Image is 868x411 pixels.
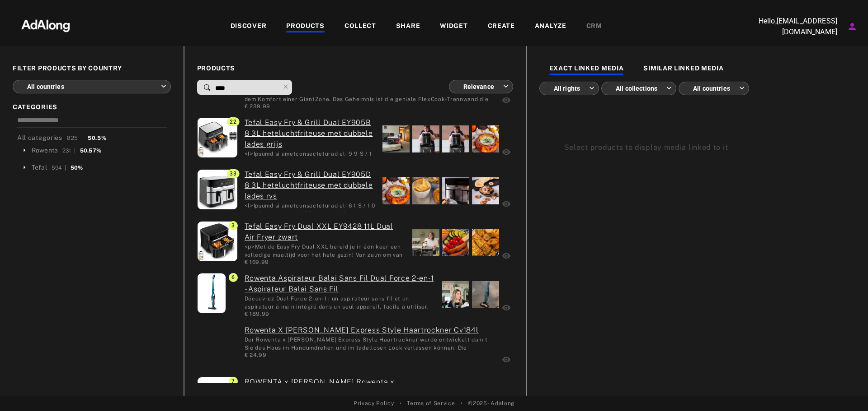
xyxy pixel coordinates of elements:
[549,64,624,74] div: EXACT LINKED MEDIA
[52,164,66,172] div: 594 |
[564,142,830,153] div: Select products to display media linked to it
[67,134,83,142] div: 825 |
[457,74,509,98] div: Relevance
[245,325,495,336] a: (ada-rowenta-584) Rowenta X Karl Lagerfeld Express Style Haartrockner Cv184l: Der Rowenta x KARL ...
[13,64,171,73] span: FILTER PRODUCTS BY COUNTRY
[547,76,594,100] div: All rights
[245,202,376,217] div: <p>Ontdek de heteluchtfriteuse van 8 3 L / 2 2 kg <strong>met dubbele lade</strong> waarmee je in...
[407,399,455,407] a: Terms of Service
[229,221,238,230] span: 3
[245,117,376,150] a: (ada-rowenta-667) Tefal Easy Fry & Grill Dual EY905B 8 3L heteluchtfriteuse met dubbele lades gri...
[32,163,47,172] div: Tefal
[71,164,83,172] div: 50%
[245,150,376,165] div: <p>Ontdek de heteluchtfriteuse van 8 3 L / 2 2 kg <strong>met dubbele lade</strong> waarmee je in...
[32,146,58,155] div: Rowenta
[823,368,868,411] div: Chatwidget
[535,21,566,32] div: ANALYZE
[229,273,238,282] span: 6
[245,102,495,111] div: € 239,99
[245,336,495,351] div: Der Rowenta x KARL LAGERFELD Express Style Haartrockner wurde entwickelt damit Sie das Haus im Ha...
[62,147,75,155] div: 231 |
[245,295,435,310] div: Découvrez Dual Force 2-en-1 : un aspirateur sans fil et un aspirateur à main intégré dans un seul...
[21,74,166,98] div: All countries
[245,351,495,359] div: € 24,99
[643,64,723,74] div: SIMILAR LINKED MEDIA
[396,21,420,32] div: SHARE
[245,243,406,258] div: <p>Met de Easy Fry Dual XXL bereid je in één keer een volledige maaltijd voor het hele gezin! Van...
[88,134,107,142] div: 50.5%
[245,273,435,295] a: (ada-rowenta-227) Rowenta Aspirateur Balai Sans Fil Dual Force 2-en-1 - Aspirateur Balai Sans Fil...
[229,377,238,386] span: 7
[747,16,837,37] p: Hello, [EMAIL_ADDRESS][DOMAIN_NAME]
[440,21,467,32] div: WIDGET
[245,221,406,243] a: (ada-rowenta-237) Tefal Easy Fry Dual XXL EY9428 11L Dual Air Fryer zwart: <p>Met de Easy Fry Dua...
[687,76,745,100] div: All countries
[286,21,325,32] div: PRODUCTS
[354,399,394,407] a: Privacy Policy
[245,377,435,409] a: (ada-rowenta-306) ROWENTA x KARL LAGERFELD Rowenta x Karl Lagerfeld K/Pro Stylist CF961L roterend...
[400,399,402,407] span: •
[461,399,463,407] span: •
[488,21,515,32] div: CREATE
[245,169,376,202] a: (ada-rowenta-450) Tefal Easy Fry & Grill Dual EY905D 8 3L heteluchtfriteuse met dubbele lades rvs...
[13,102,171,112] span: CATEGORIES
[586,21,602,32] div: CRM
[844,19,860,34] button: Account settings
[227,169,239,178] span: 33
[197,64,513,73] span: PRODUCTS
[80,147,101,155] div: 50.57%
[823,368,868,411] iframe: Chat Widget
[227,117,239,126] span: 22
[231,21,267,32] div: DISCOVER
[17,133,107,143] div: All categories
[245,310,435,318] div: € 189,99
[245,87,495,102] div: Dual Easy Fry Flex kombiniert die Vielseitigkeit von zwei unabhängigen Garzonen mit dem Komfort e...
[6,11,85,38] img: 63233d7d88ed69de3c212112c67096b6.png
[344,21,376,32] div: COLLECT
[609,76,672,100] div: All collections
[245,258,406,266] div: € 169,99
[468,399,514,407] span: © 2025 - Adalong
